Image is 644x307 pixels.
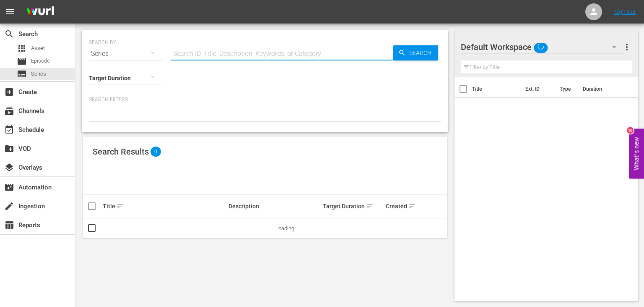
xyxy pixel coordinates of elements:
[4,182,14,192] span: Automation
[386,201,415,211] div: Created
[614,8,636,15] a: Sign Out
[555,77,578,101] th: Type
[17,43,27,53] span: Asset
[629,129,644,178] button: Open Feedback Widget
[408,202,416,210] span: sort
[578,77,628,101] th: Duration
[472,77,520,101] th: Title
[103,201,226,211] div: Title
[622,42,632,52] span: more_vert
[4,220,14,230] span: Reports
[406,45,438,60] span: Search
[17,69,27,79] span: Series
[31,57,50,65] span: Episode
[229,203,320,210] div: Description
[20,2,60,22] img: ans4CAIJ8jUAAAAAAAAAAAAAAAAAAAAAAAAgQb4GAAAAAAAAAAAAAAAAAAAAAAAAJMjXAAAAAAAAAAAAAAAAAAAAAAAAgAT5G...
[5,7,15,17] span: menu
[520,77,555,101] th: Ext. ID
[89,96,441,103] p: Search Filters:
[627,127,634,134] div: 10
[17,56,27,66] span: Episode
[117,202,124,210] span: sort
[4,87,14,97] span: Create
[151,147,161,157] span: 0
[4,163,14,173] span: Overlays
[93,147,149,157] span: Search Results
[31,70,46,78] span: Series
[4,106,14,116] span: Channels
[31,44,45,52] span: Asset
[275,225,298,231] span: Loading...
[4,29,14,39] span: Search
[4,144,14,154] span: VOD
[461,35,625,59] div: Default Workspace
[4,201,14,211] span: Ingestion
[393,45,438,60] button: Search
[622,37,632,57] button: more_vert
[89,42,163,66] div: Series
[366,202,374,210] span: sort
[323,201,383,211] div: Target Duration
[4,125,14,135] span: Schedule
